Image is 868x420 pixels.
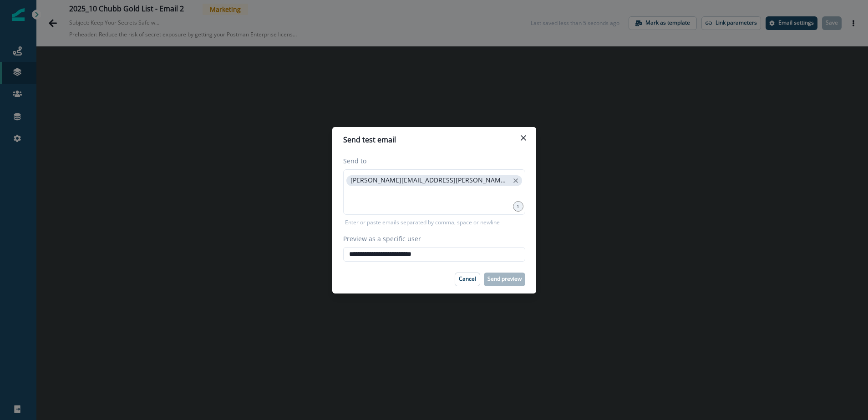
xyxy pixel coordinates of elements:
[343,234,520,243] label: Preview as a specific user
[487,276,522,282] p: Send preview
[516,131,531,145] button: Close
[350,177,509,184] p: [PERSON_NAME][EMAIL_ADDRESS][PERSON_NAME][DOMAIN_NAME]
[343,156,520,166] label: Send to
[484,273,525,286] button: Send preview
[343,134,396,145] p: Send test email
[459,276,476,282] p: Cancel
[512,176,520,185] button: close
[343,218,502,227] p: Enter or paste emails separated by comma, space or newline
[513,201,523,212] div: 1
[455,273,480,286] button: Cancel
